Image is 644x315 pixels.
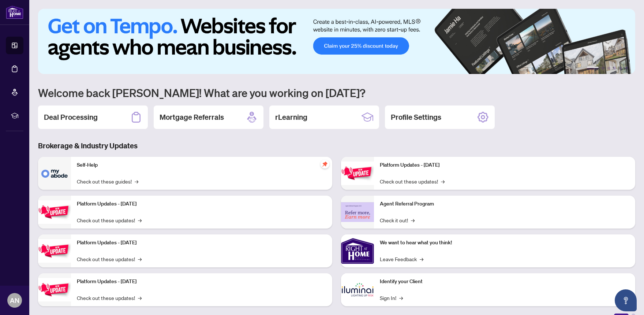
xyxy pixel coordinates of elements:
[275,112,307,122] h2: rLearning
[607,67,610,70] button: 3
[10,295,19,305] span: AN
[38,141,635,151] h3: Brokerage & Industry Updates
[391,112,441,122] h2: Profile Settings
[321,160,329,168] span: pushpin
[380,216,415,224] a: Check it out!→
[341,273,374,306] img: Identify your Client
[341,162,374,185] img: Platform Updates - June 23, 2025
[441,177,445,185] span: →
[625,67,628,70] button: 6
[380,177,445,185] a: Check out these updates!→
[77,161,326,169] p: Self-Help
[138,216,142,224] span: →
[38,157,71,190] img: Self-Help
[613,67,616,70] button: 4
[420,255,423,263] span: →
[602,67,604,70] button: 2
[138,255,142,263] span: →
[341,234,374,267] img: We want to hear what you think!
[619,67,622,70] button: 5
[38,9,635,74] img: Slide 0
[341,202,374,222] img: Agent Referral Program
[380,294,403,302] a: Sign In!→
[135,177,138,185] span: →
[380,200,629,208] p: Agent Referral Program
[38,200,71,223] img: Platform Updates - September 16, 2025
[77,239,326,247] p: Platform Updates - [DATE]
[77,177,138,185] a: Check out these guides!→
[77,255,142,263] a: Check out these updates!→
[77,200,326,208] p: Platform Updates - [DATE]
[138,294,142,302] span: →
[44,112,98,122] h2: Deal Processing
[587,67,599,70] button: 1
[380,255,423,263] a: Leave Feedback→
[380,161,629,169] p: Platform Updates - [DATE]
[38,239,71,262] img: Platform Updates - July 21, 2025
[380,239,629,247] p: We want to hear what you think!
[160,112,224,122] h2: Mortgage Referrals
[38,86,635,100] h1: Welcome back [PERSON_NAME]! What are you working on [DATE]?
[38,278,71,301] img: Platform Updates - July 8, 2025
[77,278,326,286] p: Platform Updates - [DATE]
[399,294,403,302] span: →
[380,278,629,286] p: Identify your Client
[77,216,142,224] a: Check out these updates!→
[77,294,142,302] a: Check out these updates!→
[615,289,637,311] button: Open asap
[6,5,23,19] img: logo
[411,216,415,224] span: →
